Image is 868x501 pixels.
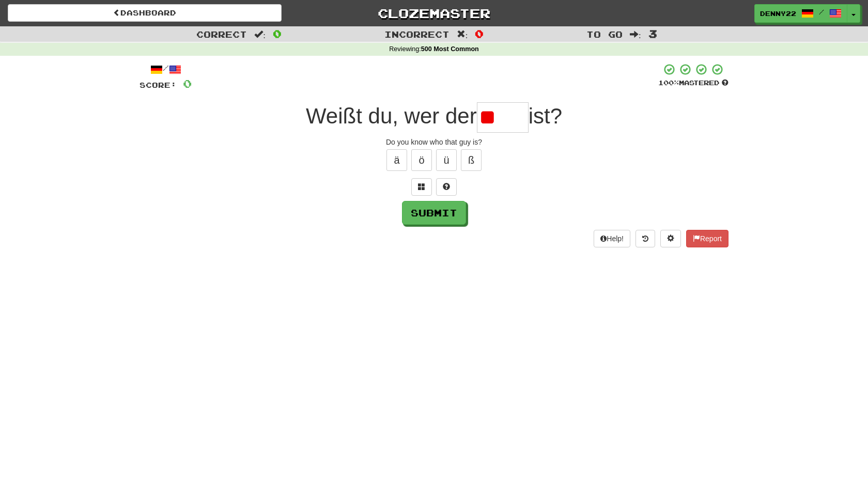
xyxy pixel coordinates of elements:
span: To go [586,29,623,39]
span: : [630,30,641,39]
span: Denny22 [760,9,796,18]
span: ist? [529,104,562,128]
button: Switch sentence to multiple choice alt+p [411,178,432,196]
span: : [254,30,266,39]
button: ß [461,149,482,171]
span: Score: [139,81,177,89]
span: 0 [183,77,192,90]
a: Clozemaster [297,4,571,22]
span: 0 [273,27,282,40]
button: ä [386,149,407,171]
a: Denny22 / [754,4,847,23]
span: 3 [648,27,657,40]
div: Mastered [658,79,729,88]
div: Do you know who that guy is? [139,137,729,147]
strong: 500 Most Common [421,45,479,53]
span: / [819,8,824,15]
button: Submit [402,201,466,225]
div: / [139,63,192,76]
button: Single letter hint - you only get 1 per sentence and score half the points! alt+h [436,178,457,196]
span: 100 % [658,79,679,87]
span: Incorrect [384,29,450,39]
span: Weißt du, wer der [306,104,477,128]
button: ö [411,149,432,171]
a: Dashboard [8,4,282,22]
span: Correct [196,29,247,39]
span: 0 [475,27,484,40]
button: ü [436,149,457,171]
span: : [457,30,468,39]
button: Help! [594,230,630,247]
button: Report [686,230,729,247]
button: Round history (alt+y) [636,230,655,247]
